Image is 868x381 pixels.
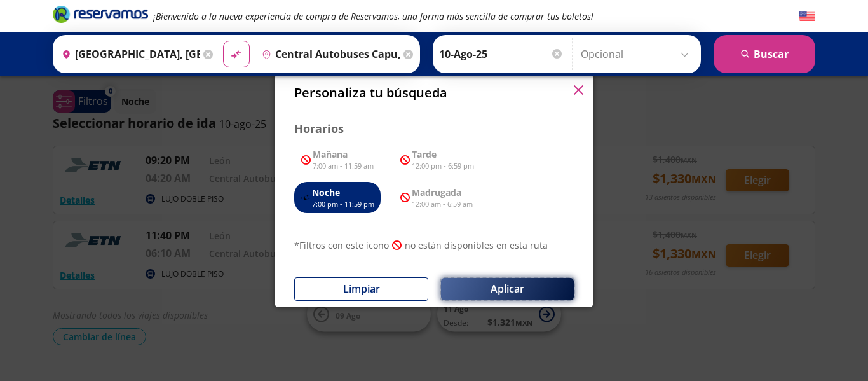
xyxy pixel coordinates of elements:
em: ¡Bienvenido a la nueva experiencia de compra de Reservamos, una forma más sencilla de comprar tus... [153,10,593,22]
p: * Filtros con este ícono [294,239,389,252]
p: Noche [312,186,374,199]
p: Tarde [412,148,474,161]
p: Personaliza tu búsqueda [294,83,447,102]
p: 7:00 am - 11:59 am [313,161,374,172]
input: Elegir Fecha [439,38,564,70]
button: Noche7:00 pm - 11:59 pm [294,182,381,214]
button: Aplicar [441,278,574,300]
p: Horarios [294,120,574,137]
button: English [799,8,815,24]
p: Mañana [313,148,374,161]
p: 7:00 pm - 11:59 pm [312,199,374,210]
input: Opcional [581,38,695,70]
input: Buscar Origen [57,38,200,70]
button: Madrugada12:00 am - 6:59 am [393,182,480,214]
button: Buscar [714,35,815,73]
p: 12:00 pm - 6:59 pm [412,161,474,172]
input: Buscar Destino [257,38,400,70]
p: 12:00 am - 6:59 am [412,199,473,210]
button: Limpiar [294,277,428,301]
p: no están disponibles en esta ruta [405,239,548,252]
button: Mañana7:00 am - 11:59 am [294,144,381,176]
i: Brand Logo [53,4,148,24]
p: Madrugada [412,186,473,199]
a: Brand Logo [53,4,148,27]
button: Tarde12:00 pm - 6:59 pm [393,144,481,176]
